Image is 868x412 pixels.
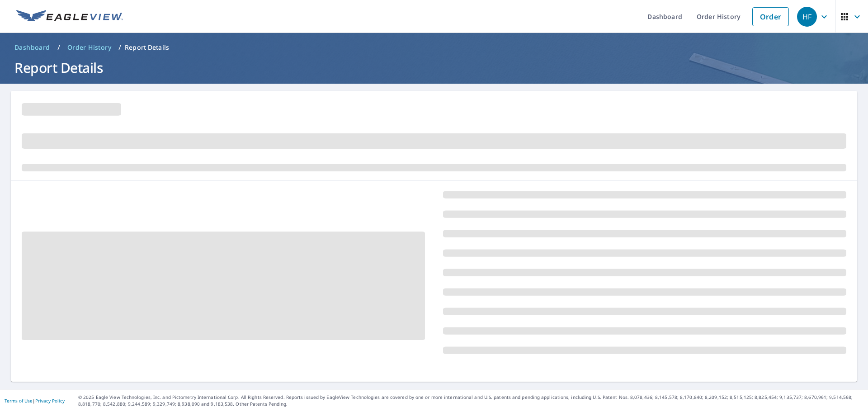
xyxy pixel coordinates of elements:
span: Order History [67,43,111,52]
span: Dashboard [14,43,50,52]
p: © 2025 Eagle View Technologies, Inc. and Pictometry International Corp. All Rights Reserved. Repo... [78,394,863,407]
img: EV Logo [16,10,123,24]
a: Order History [64,40,115,55]
li: / [118,42,121,53]
a: Terms of Use [5,398,33,404]
a: Dashboard [11,40,54,55]
li: / [57,42,60,53]
a: Order [752,7,789,26]
h1: Report Details [11,58,857,77]
a: Privacy Policy [35,398,65,404]
div: HF [797,7,817,27]
p: | [5,398,65,403]
nav: breadcrumb [11,40,857,55]
p: Report Details [125,43,169,52]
